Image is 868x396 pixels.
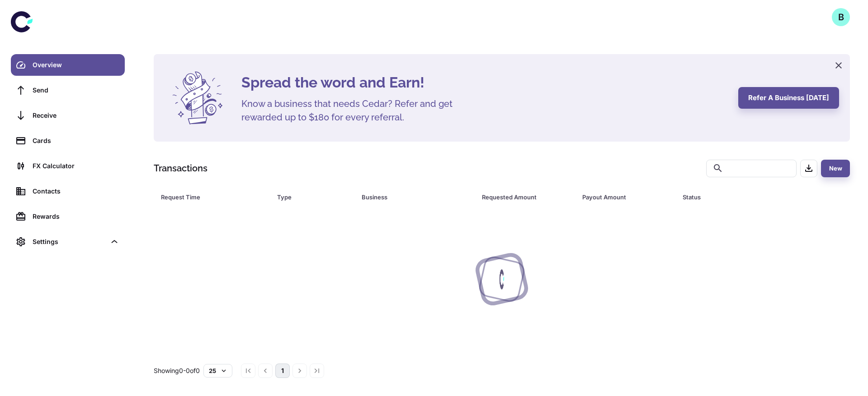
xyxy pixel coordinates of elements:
[277,191,350,203] span: Type
[240,364,325,378] nav: pagination navigation
[154,366,200,376] p: Showing 0-0 of 0
[821,160,850,177] button: New
[11,54,125,76] a: Overview
[154,161,208,175] h1: Transactions
[203,364,232,378] button: 25
[482,191,571,203] span: Requested Amount
[33,136,119,146] div: Cards
[11,79,125,101] a: Send
[11,130,125,152] a: Cards
[738,87,839,109] button: Refer a business [DATE]
[241,97,467,124] h5: Know a business that needs Cedar? Refer and get rewarded up to $180 for every referral.
[33,186,119,196] div: Contacts
[683,191,812,203] span: Status
[11,155,125,177] a: FX Calculator
[33,161,119,171] div: FX Calculator
[832,8,850,26] button: B
[161,191,255,203] div: Request Time
[33,85,119,95] div: Send
[33,111,119,120] div: Receive
[683,191,801,203] div: Status
[582,191,660,203] div: Payout Amount
[277,191,339,203] div: Type
[11,105,125,126] a: Receive
[33,237,106,247] div: Settings
[482,191,560,203] div: Requested Amount
[11,180,125,202] a: Contacts
[582,191,672,203] span: Payout Amount
[161,191,266,203] span: Request Time
[33,212,119,221] div: Rewards
[275,364,290,378] button: page 1
[241,72,727,93] h4: Spread the word and Earn!
[11,206,125,227] a: Rewards
[33,60,119,70] div: Overview
[11,231,125,253] div: Settings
